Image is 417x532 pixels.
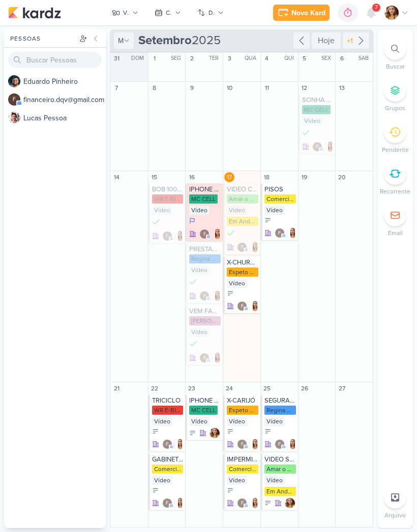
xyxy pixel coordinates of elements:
div: 22 [150,383,160,393]
div: 12 [300,83,310,93]
div: DOM [131,54,147,62]
div: 24 [224,383,234,393]
div: 6 [337,53,347,63]
div: Vídeo [227,206,247,215]
p: f [241,245,244,250]
div: Vídeo [302,116,322,125]
p: Recorrente [380,187,410,196]
img: kardz.app [8,7,61,19]
div: A Fazer [227,290,234,297]
div: [PERSON_NAME] [189,316,221,325]
img: Thaís Leite [178,439,183,449]
img: Thaís Leite [328,142,333,152]
div: Colaboradores: financeiro.dqv@gmail.com [199,291,212,301]
div: Vídeo [189,206,210,215]
div: SONHA EM TER UM IPHONE [302,96,334,104]
div: VIDEO SOBRE AS PLANTAS FAVORITAS [264,455,296,463]
div: Finalizado [227,228,235,238]
p: f [241,442,244,447]
div: Colaboradores: financeiro.dqv@gmail.com [162,498,175,508]
div: 1 [150,53,160,63]
div: 7 [111,83,122,93]
p: f [278,442,281,447]
div: Responsável: Thaís Leite [253,498,257,508]
img: Thaís Leite [290,439,295,449]
div: financeiro.dqv@gmail.com [275,228,285,238]
img: Thaís Leite [253,242,257,252]
li: Ctrl + F [377,38,413,71]
div: Colaboradores: financeiro.dqv@gmail.com [162,439,175,449]
div: TRICICLO [152,396,184,405]
div: 15 [150,172,160,182]
img: Thaís Leite [290,228,295,238]
div: BOB 1000W [152,185,184,193]
div: 25 [262,383,272,393]
div: X-CHURRASCO [227,258,258,267]
p: f [241,501,244,506]
img: Eduardo Pinheiro [8,75,20,87]
div: 18 [262,172,272,182]
div: Colaboradores: financeiro.dqv@gmail.com [199,229,212,239]
span: 7 [375,4,378,12]
div: Hoje [312,32,341,49]
div: Responsável: Thaís Leite [178,439,183,449]
button: Novo Kard [273,5,330,21]
div: A Fazer [227,428,234,435]
div: Responsável: Thaís Leite [285,498,295,508]
div: Comercial Machado [227,464,258,474]
div: Responsável: Thaís Leite [290,228,295,238]
p: f [203,232,206,237]
p: f [316,145,318,150]
div: Colaboradores: financeiro.dqv@gmail.com [199,353,212,363]
div: QUA [245,54,259,62]
img: Thaís Leite [215,229,220,239]
div: financeiro.dqv@gmail.com [162,439,172,449]
div: Espeto D'oro [227,406,258,415]
div: Colaboradores: financeiro.dqv@gmail.com [237,439,250,449]
div: financeiro.dqv@gmail.com [162,498,172,508]
p: Buscar [386,62,405,71]
div: Em Andamento [227,217,258,226]
span: 2025 [114,32,221,49]
div: SEX [321,54,334,62]
div: financeiro.dqv@gmail.com [237,242,247,252]
div: L u c a s P e s s o a [23,113,106,123]
div: VEM FAZER COMPRA COMIGO [189,307,221,315]
div: VIDEO CONTANDO SOBRE A AVO [227,185,258,193]
p: Grupos [385,104,405,113]
div: 23 [187,383,197,393]
div: Finalizado [302,127,310,138]
div: 8 [150,83,160,93]
p: f [13,97,16,103]
div: PRESTAR CONCURSO - CONDUÇÃO PARA IR [189,245,221,253]
div: Espeto D'oro [227,268,258,277]
div: +1 [345,36,355,46]
p: f [203,356,206,361]
div: Vídeo [264,476,285,485]
div: financeiro.dqv@gmail.com [8,93,20,106]
div: 14 [111,172,122,182]
div: Em Andamento [189,217,195,225]
div: SAB [359,54,372,62]
p: f [203,294,206,299]
div: Colaboradores: financeiro.dqv@gmail.com [275,228,287,238]
div: Responsável: Thaís Leite [253,301,257,311]
div: Vídeo [189,417,210,426]
div: Responsável: Thaís Leite [290,439,295,449]
div: Amar o Verde [264,464,296,474]
div: Responsável: Thaís Leite [178,498,183,508]
div: Vídeo [227,417,247,426]
p: Pendente [382,145,409,154]
img: Thaís Leite [215,291,220,301]
div: Colaboradores: financeiro.dqv@gmail.com [162,231,175,241]
img: Thaís Leite [384,6,399,20]
div: Vídeo [264,206,285,215]
div: SEG [171,54,184,62]
div: Responsável: Thaís Leite [215,229,220,239]
p: f [166,442,168,447]
p: f [278,231,281,236]
span: m [118,36,124,46]
img: Thaís Leite [253,301,257,311]
div: SEGURANÇA E CONFORTO COM A REGINA TRANSPORTES [264,396,296,405]
div: 27 [337,383,347,393]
